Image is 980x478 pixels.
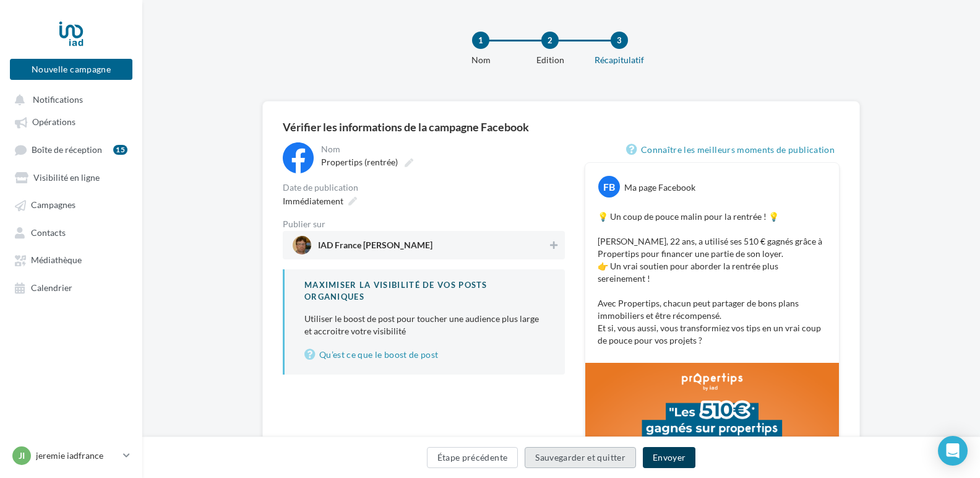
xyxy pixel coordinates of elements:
[7,166,135,188] a: Visibilité en ligne
[31,255,82,266] span: Médiathèque
[7,138,135,161] a: Boîte de réception15
[32,117,75,128] span: Opérations
[525,447,636,468] button: Sauvegarder et quitter
[321,145,562,154] div: Nom
[304,279,545,302] div: Maximiser la visibilité de vos posts organiques
[321,157,398,167] span: Propertips (rentrée)
[304,347,545,362] a: Qu’est ce que le boost de post
[7,110,135,133] a: Opérations
[7,276,135,298] a: Calendrier
[113,145,127,155] div: 15
[472,32,489,49] div: 1
[427,447,518,468] button: Étape précédente
[598,176,620,198] div: FB
[938,436,968,466] div: Open Intercom Messenger
[441,54,520,66] div: Nom
[580,54,659,66] div: Récapitulatif
[32,144,102,155] span: Boîte de réception
[624,181,695,194] div: Ma page Facebook
[541,32,559,49] div: 2
[626,142,840,157] a: Connaître les meilleurs moments de publication
[31,282,72,293] span: Calendrier
[31,200,75,211] span: Campagnes
[304,313,545,337] p: Utiliser le boost de post pour toucher une audience plus large et accroitre votre visibilité
[598,211,827,347] p: 💡 Un coup de pouce malin pour la rentrée ! 💡 [PERSON_NAME], 22 ans, a utilisé ses 510 € gagnés gr...
[7,248,135,271] a: Médiathèque
[611,32,628,49] div: 3
[19,450,25,462] span: ji
[10,444,132,467] a: ji jeremie iadfrance
[643,447,695,468] button: Envoyer
[283,183,565,192] div: Date de publication
[283,196,343,206] span: Immédiatement
[318,241,432,254] span: IAD France [PERSON_NAME]
[510,54,590,66] div: Edition
[7,193,135,215] a: Campagnes
[10,59,132,80] button: Nouvelle campagne
[31,227,66,238] span: Contacts
[283,220,565,228] div: Publier sur
[36,450,118,462] p: jeremie iadfrance
[33,172,100,183] span: Visibilité en ligne
[33,94,83,105] span: Notifications
[7,221,135,243] a: Contacts
[283,121,840,133] div: Vérifier les informations de la campagne Facebook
